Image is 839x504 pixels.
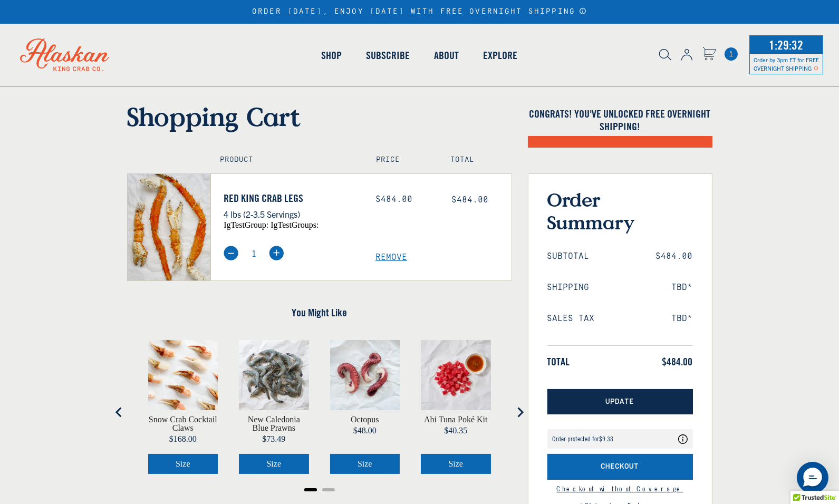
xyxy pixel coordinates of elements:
span: Checkout [601,462,639,471]
h4: You Might Like [127,306,512,319]
span: $48.00 [353,426,377,435]
img: search [659,49,671,61]
button: Next slide [509,402,531,423]
a: Remove [375,253,512,263]
button: Update [547,389,693,415]
a: View Snow Crab Cocktail Claws [148,415,218,432]
span: Shipping Notice Icon [814,64,818,72]
img: account [681,49,692,61]
span: igTestGroups: [271,220,319,229]
span: Update [606,398,634,406]
a: Announcement Bar Modal [579,7,587,15]
span: $484.00 [662,355,693,368]
button: Select Octopus size [330,454,400,474]
span: Size [176,459,190,468]
a: Cart [725,47,738,61]
img: Alaskan King Crab Co. logo [5,24,124,86]
div: Messenger Dummy Widget [797,462,828,493]
div: ORDER [DATE], ENJOY [DATE] WITH FREE OVERNIGHT SHIPPING [252,7,587,16]
span: igTestGroup: [224,220,268,229]
a: View Octopus [351,415,379,424]
div: product [138,329,229,484]
div: product [228,329,320,484]
img: Ahi Tuna and wasabi sauce [421,340,491,410]
a: View New Caledonia Blue Prawns [239,415,309,432]
span: $484.00 [656,251,693,261]
div: route shipping protection selector element [547,424,693,454]
div: product [320,329,411,484]
span: Shipping [547,283,590,293]
span: $40.35 [444,426,467,435]
a: Continue to checkout without Shipping Protection [557,484,683,493]
span: Subtotal [547,251,590,261]
button: Select Snow Crab Cocktail Claws size [148,454,218,474]
span: 1 [725,47,738,61]
div: Order protected for $9.38 [553,435,614,442]
button: Go to last slide [109,402,130,423]
a: Shop [309,25,354,85]
h4: Price [376,156,428,164]
h4: Congrats! You've unlocked FREE OVERNIGHT SHIPPING! [528,108,712,133]
button: Go to page 2 [322,488,335,491]
span: Order by 3pm ET for FREE OVERNIGHT SHIPPING [754,56,819,72]
button: Select New Caledonia Blue Prawns size [239,454,309,474]
span: 1:29:32 [766,34,806,55]
img: Octopus on parchment paper. [330,340,400,410]
img: Red King Crab Legs - 4 lbs (2-3.5 Servings) [128,174,210,280]
img: plus [269,246,284,260]
span: $484.00 [451,195,488,205]
a: Red King Crab Legs [224,192,360,205]
a: View Ahi Tuna Poké Kit [424,415,487,424]
button: Select Ahi Tuna Poké Kit size [421,454,491,474]
img: Crab Claws [148,340,218,410]
ul: Select a slide to show [127,484,512,493]
img: Caledonia blue prawns on parchment paper [239,340,309,410]
span: $73.49 [262,434,285,443]
div: $484.00 [375,195,436,205]
span: Size [358,459,372,468]
button: Checkout with Shipping Protection included for an additional fee as listed above [547,454,693,480]
img: minus [224,246,238,260]
span: $168.00 [169,434,197,443]
h4: Total [450,156,502,164]
a: Cart [702,47,716,62]
span: Size [448,459,463,468]
button: Go to page 1 [304,488,317,491]
span: Sales Tax [547,314,595,324]
div: product [410,329,502,484]
a: Explore [471,25,529,85]
span: Total [547,355,570,368]
span: Size [266,459,281,468]
a: About [422,25,471,85]
h3: Order Summary [547,188,693,234]
div: Coverage Options [547,429,693,449]
p: 4 lbs (2-3.5 Servings) [224,207,360,221]
a: Subscribe [354,25,422,85]
h4: Product [220,156,353,164]
h1: Shopping Cart [127,101,512,132]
